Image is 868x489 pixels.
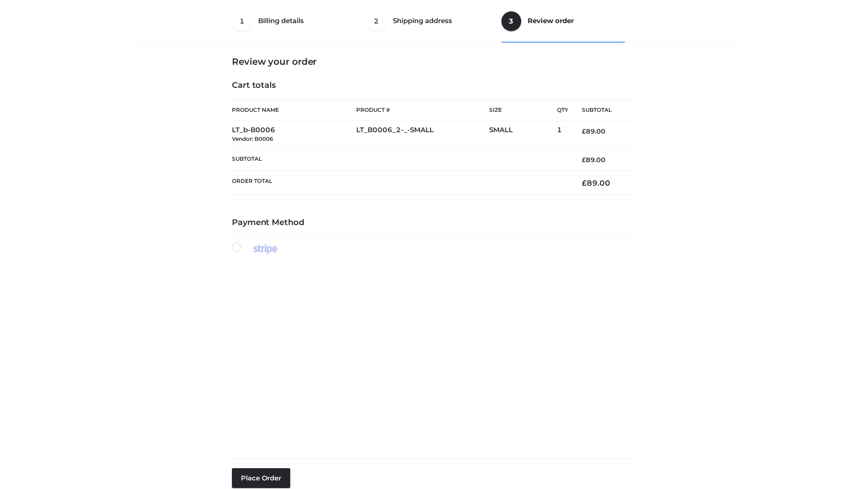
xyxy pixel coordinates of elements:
td: LT_b-B0006 [232,120,356,149]
small: Vendor: B0006 [232,135,273,142]
th: Qty [557,100,568,120]
span: £ [582,127,586,135]
bdi: 89.00 [582,178,610,187]
td: LT_B0006_2-_-SMALL [356,120,489,149]
span: £ [582,178,587,187]
iframe: Secure payment input frame [230,252,634,451]
td: 1 [557,120,568,149]
th: Product Name [232,100,356,120]
span: £ [582,156,586,164]
th: Product # [356,100,489,120]
bdi: 89.00 [582,127,605,135]
th: Size [489,100,552,120]
button: Place order [232,468,290,488]
h3: Review your order [232,56,636,67]
h4: Payment Method [232,218,636,228]
bdi: 89.00 [582,156,605,164]
th: Subtotal [568,100,636,120]
th: Subtotal [232,149,568,171]
td: SMALL [489,120,557,149]
th: Order Total [232,171,568,195]
h4: Cart totals [232,81,636,91]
